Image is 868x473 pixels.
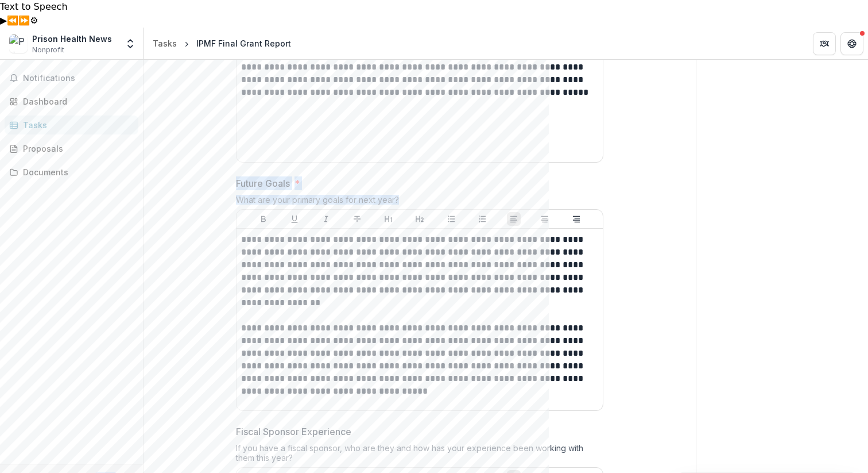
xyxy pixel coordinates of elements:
[236,195,603,209] div: What are your primary goals for next year?
[569,212,583,226] button: Align Right
[840,32,863,55] button: Get Help
[257,212,270,226] button: Bold
[23,143,129,155] div: Proposals
[9,34,28,53] img: Prison Health News
[122,32,138,55] button: Open entity switcher
[350,212,364,226] button: Strike
[23,74,134,83] span: Notifications
[23,119,129,131] div: Tasks
[32,33,112,45] div: Prison Health News
[7,14,18,28] button: Previous
[5,116,138,134] a: Tasks
[319,212,333,226] button: Italicize
[148,35,181,52] a: Tasks
[148,35,296,52] nav: breadcrumb
[236,443,603,467] div: If you have a fiscal sponsor, who are they and how has your experience been working with them thi...
[32,45,64,55] span: Nonprofit
[23,95,129,107] div: Dashboard
[444,212,458,226] button: Bullet List
[5,139,138,158] a: Proposals
[18,14,30,28] button: Forward
[236,425,351,439] p: Fiscal Sponsor Experience
[288,212,301,226] button: Underline
[153,37,177,49] div: Tasks
[382,212,396,226] button: Heading 1
[236,176,290,190] p: Future Goals
[5,92,138,111] a: Dashboard
[5,69,138,87] button: Notifications
[30,14,38,28] button: Settings
[23,166,129,178] div: Documents
[5,163,138,182] a: Documents
[538,212,552,226] button: Align Center
[413,212,427,226] button: Heading 2
[475,212,489,226] button: Ordered List
[507,212,521,226] button: Align Left
[813,32,836,55] button: Partners
[196,37,291,49] div: IPMF Final Grant Report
